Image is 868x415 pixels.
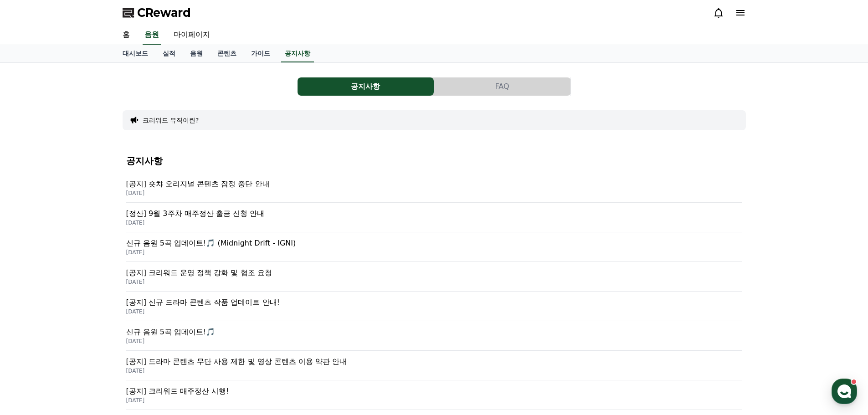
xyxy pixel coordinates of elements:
[126,249,742,256] p: [DATE]
[126,297,742,308] p: [공지] 신규 드라마 콘텐츠 작품 업데이트 안내!
[126,173,742,203] a: [공지] 숏챠 오리지널 콘텐츠 잠정 중단 안내 [DATE]
[298,77,434,96] button: 공지사항
[126,292,742,321] a: [공지] 신규 드라마 콘텐츠 작품 업데이트 안내! [DATE]
[183,45,210,62] a: 음원
[126,208,742,219] p: [정산] 9월 3주차 매주정산 출금 신청 안내
[126,321,742,351] a: 신규 음원 5곡 업데이트!🎵 [DATE]
[126,327,742,338] p: 신규 음원 5곡 업데이트!🎵
[155,45,183,62] a: 실적
[126,278,742,286] p: [DATE]
[143,116,199,125] button: 크리워드 뮤직이란?
[126,238,742,249] p: 신규 음원 5곡 업데이트!🎵 (Midnight Drift - IGNI)
[281,45,314,62] a: 공지사항
[126,232,742,262] a: 신규 음원 5곡 업데이트!🎵 (Midnight Drift - IGNI) [DATE]
[60,289,118,312] a: 대화
[210,45,244,62] a: 콘텐츠
[126,219,742,226] p: [DATE]
[126,367,742,374] p: [DATE]
[126,308,742,315] p: [DATE]
[126,351,742,380] a: [공지] 드라마 콘텐츠 무단 사용 제한 및 영상 콘텐츠 이용 약관 안내 [DATE]
[126,179,742,190] p: [공지] 숏챠 오리지널 콘텐츠 잠정 중단 안내
[118,289,175,312] a: 설정
[115,45,155,62] a: 대시보드
[126,397,742,404] p: [DATE]
[137,5,191,20] span: CReward
[126,203,742,232] a: [정산] 9월 3주차 매주정산 출금 신청 안내 [DATE]
[434,77,570,96] button: FAQ
[126,156,742,166] h4: 공지사항
[83,303,94,310] span: 대화
[126,356,742,367] p: [공지] 드라마 콘텐츠 무단 사용 제한 및 영상 콘텐츠 이용 약관 안내
[126,380,742,410] a: [공지] 크리워드 매주정산 시행! [DATE]
[166,26,217,45] a: 마이페이지
[298,77,434,96] a: 공지사항
[126,190,742,197] p: [DATE]
[126,338,742,345] p: [DATE]
[29,302,34,310] span: 홈
[143,26,161,45] a: 음원
[126,386,742,397] p: [공지] 크리워드 매주정산 시행!
[141,302,152,310] span: 설정
[115,26,137,45] a: 홈
[126,262,742,292] a: [공지] 크리워드 운영 정책 강화 및 협조 요청 [DATE]
[126,267,742,278] p: [공지] 크리워드 운영 정책 강화 및 협조 요청
[244,45,277,62] a: 가이드
[3,289,60,312] a: 홈
[123,5,191,20] a: CReward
